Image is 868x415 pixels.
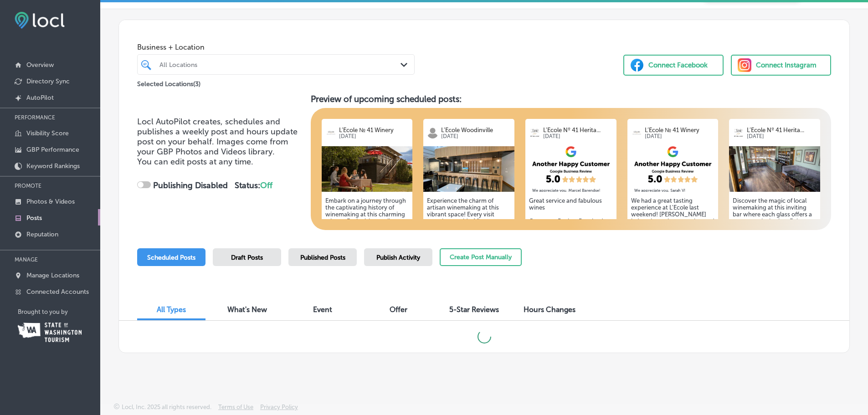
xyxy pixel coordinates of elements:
[26,77,70,85] p: Directory Sync
[26,162,80,170] p: Keyword Rankings
[26,61,54,69] p: Overview
[543,133,613,139] p: [DATE]
[313,305,332,314] span: Event
[756,58,817,72] div: Connect Instagram
[18,308,100,315] p: Brought to you by
[731,55,831,76] button: Connect Instagram
[260,180,272,190] span: Off
[729,146,820,192] img: 1750787728ed4db01d-e0ce-460d-b21f-778e311f8829_Heritage_Inside_14_HighRes.jpg
[623,55,724,76] button: Connect Facebook
[137,77,200,88] p: Selected Locations ( 3 )
[157,305,186,314] span: All Types
[322,146,413,192] img: a51bec5b-97b7-4e2b-acef-6b2dff1a5e63_MG_0353.jpg
[147,254,195,261] span: Scheduled Posts
[423,146,514,192] img: 17507877365bc7cbf7-73e6-4634-992d-1b0af1bcd34d_Bar1.jpeg
[231,254,263,261] span: Draft Posts
[300,254,345,261] span: Published Posts
[325,127,337,138] img: logo
[137,157,253,167] span: You can edit posts at any time.
[26,288,89,296] p: Connected Accounts
[747,127,817,133] p: L’Ecole Nº 41 Herita...
[26,129,69,137] p: Visibility Score
[159,61,401,68] div: All Locations
[260,404,298,415] a: Privacy Policy
[529,197,613,231] h5: Great service and fabulous wines Customer Review Received [DATE]
[524,305,575,314] span: Hours Changes
[325,197,409,300] h5: Embark on a journey through the captivating history of winemaking at this charming winery. Each v...
[529,127,540,138] img: logo
[648,58,708,72] div: Connect Facebook
[449,305,499,314] span: 5-Star Reviews
[645,133,714,139] p: [DATE]
[440,248,522,266] button: Create Post Manually
[339,133,409,139] p: [DATE]
[15,12,65,29] img: fda3e92497d09a02dc62c9cd864e3231.png
[339,127,409,133] p: L’Ecole № 41 Winery
[227,305,267,314] span: What's New
[733,197,817,293] h5: Discover the magic of local winemaking at this inviting bar where each glass offers a story worth...
[627,146,719,192] img: 8636dbc0-706c-41a8-88ba-3e1b66eba490.png
[525,146,616,192] img: 13f0b6f4-7adb-49d3-a4a0-d2010967e8bc.png
[26,272,79,279] p: Manage Locations
[26,198,75,205] p: Photos & Videos
[543,127,613,133] p: L’Ecole Nº 41 Herita...
[631,127,642,138] img: logo
[137,117,298,157] span: Locl AutoPilot creates, schedules and publishes a weekly post and hours update post on your behal...
[645,127,714,133] p: L’Ecole № 41 Winery
[218,404,253,415] a: Terms of Use
[390,305,407,314] span: Offer
[26,146,79,154] p: GBP Performance
[441,133,511,139] p: [DATE]
[137,43,415,51] span: Business + Location
[376,254,420,261] span: Publish Activity
[311,94,831,104] h3: Preview of upcoming scheduled posts:
[235,180,272,190] strong: Status:
[441,127,511,133] p: L’Ecole Woodinville
[747,133,817,139] p: [DATE]
[18,323,82,342] img: Washington Tourism
[122,404,211,410] p: Locl, Inc. 2025 all rights reserved.
[153,180,228,190] strong: Publishing Disabled
[427,197,511,300] h5: Experience the charm of artisan winemaking at this vibrant space! Every visit reveals a world of ...
[733,127,744,138] img: logo
[26,214,42,222] p: Posts
[26,94,54,102] p: AutoPilot
[26,231,58,238] p: Reputation
[427,127,438,138] img: logo
[631,197,715,279] h5: We had a great tasting experience at L'Ecole last weekend! [PERSON_NAME] led us through our tasti...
